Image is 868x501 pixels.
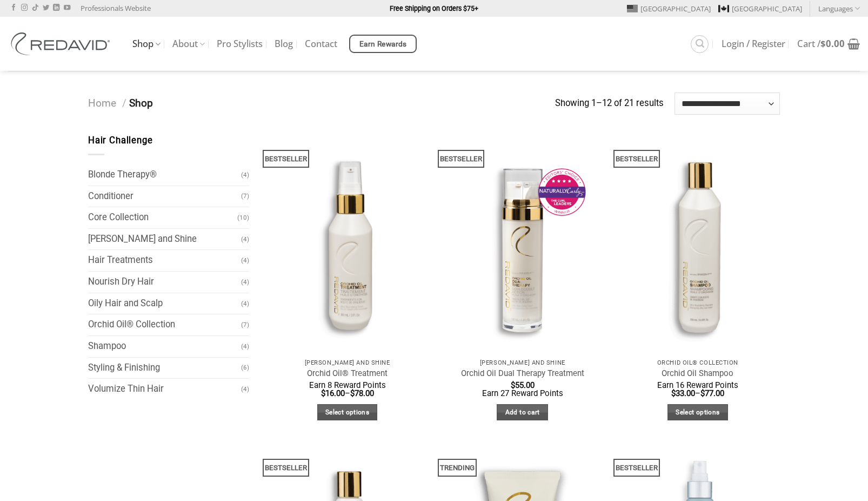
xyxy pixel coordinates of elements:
[88,272,241,293] a: Nourish Dry Hair
[671,388,695,398] bdi: 33.00
[555,96,664,111] p: Showing 1–12 of 21 results
[621,381,775,398] span: –
[270,359,424,366] p: [PERSON_NAME] and Shine
[820,37,826,50] span: $
[307,368,388,379] a: Orchid Oil® Treatment
[675,93,780,114] select: Shop order
[627,1,711,17] a: [GEOGRAPHIC_DATA]
[32,4,38,12] a: Follow on TikTok
[241,380,249,399] span: (4)
[321,388,345,398] bdi: 16.00
[21,4,28,12] a: Follow on Instagram
[350,388,355,398] span: $
[88,164,241,186] a: Blonde Therapy®
[241,358,249,377] span: (6)
[349,35,417,53] a: Earn Rewards
[43,4,49,12] a: Follow on Twitter
[309,380,386,390] span: Earn 8 Reward Points
[616,134,780,353] img: REDAVID Orchid Oil Shampoo
[797,32,860,56] a: Cart /$0.00
[88,95,555,112] nav: Shop
[497,404,548,421] a: Add to cart: “Orchid Oil Dual Therapy Treatment”
[317,404,378,421] a: Select options for “Orchid Oil® Treatment”
[275,34,293,54] a: Blog
[482,388,563,398] span: Earn 27 Reward Points
[122,97,126,109] span: /
[88,336,241,357] a: Shampoo
[241,294,249,313] span: (4)
[241,337,249,356] span: (4)
[667,404,728,421] a: Select options for “Orchid Oil Shampoo”
[237,208,249,227] span: (10)
[818,1,860,16] a: Languages
[440,134,605,353] img: REDAVID Orchid Oil Dual Therapy ~ Award Winning Curl Care
[64,4,70,12] a: Follow on YouTube
[797,39,845,48] span: Cart /
[305,34,337,54] a: Contact
[241,166,249,184] span: (4)
[265,134,430,353] a: Orchid Oil® Treatment
[511,380,535,390] bdi: 55.00
[321,388,325,398] span: $
[657,380,738,390] span: Earn 16 Reward Points
[88,97,116,109] a: Home
[671,388,676,398] span: $
[722,34,785,54] a: Login / Register
[265,134,430,353] img: REDAVID Orchid Oil Treatment 90ml
[241,230,249,249] span: (4)
[241,315,249,334] span: (7)
[88,186,241,207] a: Conditioner
[241,251,249,270] span: (4)
[53,4,59,12] a: Follow on LinkedIn
[88,135,153,146] span: Hair Challenge
[461,368,584,379] a: Orchid Oil Dual Therapy Treatment
[8,32,116,55] img: REDAVID Salon Products | United States
[270,381,424,398] span: –
[132,34,161,55] a: Shop
[88,379,241,400] a: Volumize Thin Hair
[700,388,724,398] bdi: 77.00
[445,359,599,366] p: [PERSON_NAME] and Shine
[621,359,775,366] p: Orchid Oil® Collection
[691,35,709,53] a: Search
[390,4,478,12] strong: Free Shipping on Orders $75+
[88,229,241,250] a: [PERSON_NAME] and Shine
[616,134,780,353] a: Orchid Oil Shampoo
[88,207,237,228] a: Core Collection
[820,37,845,50] bdi: 0.00
[217,34,263,54] a: Pro Stylists
[241,273,249,292] span: (4)
[511,380,515,390] span: $
[718,1,802,17] a: [GEOGRAPHIC_DATA]
[88,358,241,379] a: Styling & Finishing
[241,187,249,206] span: (7)
[662,368,733,379] a: Orchid Oil Shampoo
[700,388,705,398] span: $
[359,38,407,50] span: Earn Rewards
[722,39,785,48] span: Login / Register
[10,4,17,12] a: Follow on Facebook
[88,314,241,335] a: Orchid Oil® Collection
[350,388,374,398] bdi: 78.00
[172,34,205,55] a: About
[440,134,605,353] a: Orchid Oil Dual Therapy Treatment
[88,293,241,314] a: Oily Hair and Scalp
[88,250,241,271] a: Hair Treatments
